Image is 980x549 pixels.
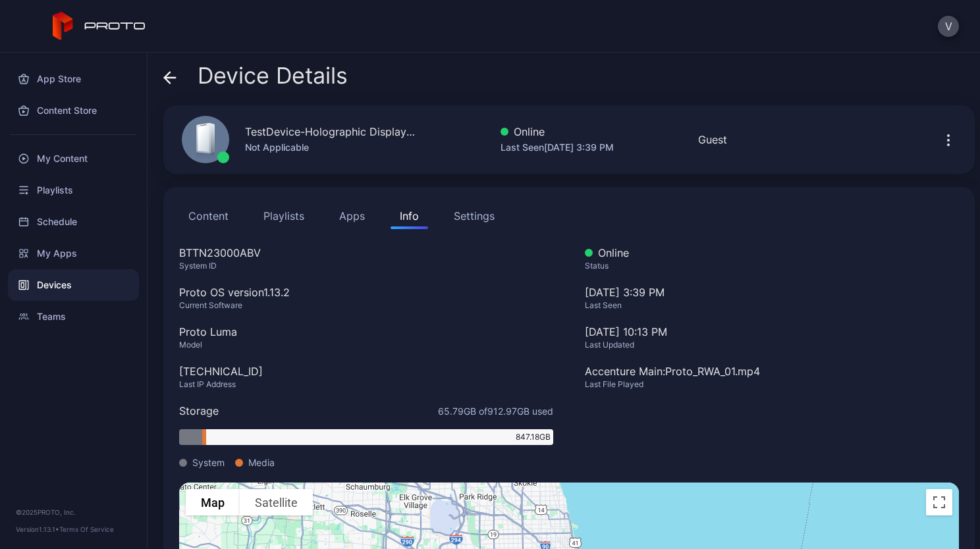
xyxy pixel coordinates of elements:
div: Guest [698,132,727,147]
div: Storage [179,403,219,419]
div: Proto OS version 1.13.2 [179,284,553,300]
a: Terms Of Service [59,525,114,533]
button: Show street map [186,489,240,515]
span: 65.79 GB of 912.97 GB used [438,404,553,418]
a: Content Store [8,95,139,126]
div: Not Applicable [245,140,416,155]
a: My Content [8,143,139,174]
div: [TECHNICAL_ID] [179,363,553,379]
div: Last Seen [585,300,959,311]
a: Schedule [8,206,139,238]
div: Info [400,208,419,224]
div: System ID [179,261,553,271]
div: Current Software [179,300,553,311]
div: [DATE] 3:39 PM [585,284,959,324]
button: Info [391,203,428,229]
span: Media [248,456,275,469]
button: Apps [330,203,374,229]
button: Show satellite imagery [240,489,313,515]
span: System [192,456,225,469]
div: Settings [454,208,495,224]
div: [DATE] 10:13 PM [585,324,959,340]
div: Proto Luma [179,324,553,340]
div: Last Updated [585,340,959,350]
a: My Apps [8,238,139,269]
span: Device Details [198,63,348,88]
div: Last File Played [585,379,959,390]
button: V [938,16,959,37]
div: Last IP Address [179,379,553,390]
div: Accenture Main: Proto_RWA_01.mp4 [585,363,959,379]
a: App Store [8,63,139,95]
span: Version 1.13.1 • [16,525,59,533]
a: Playlists [8,174,139,206]
a: Devices [8,269,139,301]
div: Online [501,124,614,140]
a: Teams [8,301,139,332]
div: Status [585,261,959,271]
button: Settings [445,203,504,229]
button: Content [179,203,238,229]
div: © 2025 PROTO, Inc. [16,507,131,517]
div: Online [585,245,959,261]
button: Toggle fullscreen view [926,489,952,515]
div: Model [179,340,553,350]
div: TestDevice-Holographic Display-[GEOGRAPHIC_DATA]-500West-Showcase [245,124,416,140]
button: Playlists [254,203,313,229]
div: Last Seen [DATE] 3:39 PM [501,140,614,155]
span: 847.18 GB [516,431,551,443]
div: BTTN23000ABV [179,245,553,261]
